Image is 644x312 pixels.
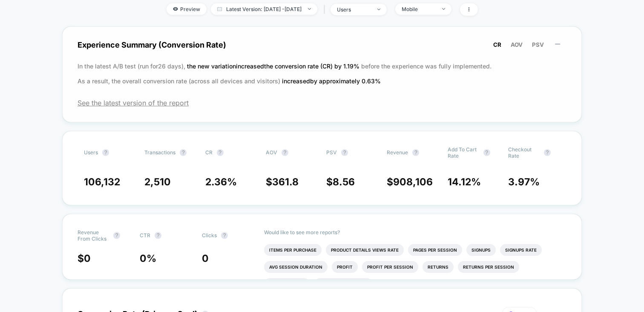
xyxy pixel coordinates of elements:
[458,261,519,273] li: Returns Per Session
[493,41,501,48] span: CR
[217,7,222,11] img: calendar
[187,62,361,70] span: the new variation increased the conversion rate (CR) by 1.19 %
[264,244,322,256] li: Items Per Purchase
[202,252,209,264] span: 0
[221,232,228,239] button: ?
[78,252,91,264] span: $
[78,99,566,107] span: See the latest version of the report
[532,41,544,48] span: PSV
[387,176,433,188] span: $
[483,149,490,156] button: ?
[466,244,496,256] li: Signups
[326,176,355,188] span: $
[544,149,551,156] button: ?
[78,35,566,54] span: Experience Summary (Conversion Rate)
[264,278,310,290] li: Subscriptions
[140,232,150,238] span: CTR
[211,3,317,15] span: Latest Version: [DATE] - [DATE]
[314,278,373,290] li: Subscriptions Rate
[322,3,331,16] span: |
[266,176,299,188] span: $
[282,77,381,85] span: increased by approximately 0.63 %
[266,149,277,156] span: AOV
[84,149,98,156] span: users
[529,41,546,48] button: PSV
[167,3,207,15] span: Preview
[423,261,454,273] li: Returns
[155,232,161,239] button: ?
[341,149,348,156] button: ?
[408,244,462,256] li: Pages Per Session
[402,6,436,12] div: Mobile
[491,41,504,48] button: CR
[500,244,542,256] li: Signups Rate
[377,9,380,10] img: end
[78,229,109,242] span: Revenue From Clicks
[202,232,217,238] span: Clicks
[282,149,288,156] button: ?
[205,176,237,188] span: 2.36 %
[140,252,156,264] span: 0 %
[412,149,419,156] button: ?
[144,149,175,156] span: Transactions
[102,149,109,156] button: ?
[393,176,433,188] span: 908,106
[180,149,187,156] button: ?
[508,146,540,159] span: Checkout Rate
[508,176,540,188] span: 3.97 %
[448,146,479,159] span: Add To Cart Rate
[387,149,408,156] span: Revenue
[144,176,171,188] span: 2,510
[84,252,91,264] span: 0
[205,149,213,156] span: CR
[326,149,337,156] span: PSV
[333,176,355,188] span: 8.56
[448,176,481,188] span: 14.12 %
[264,229,566,235] p: Would like to see more reports?
[326,244,404,256] li: Product Details Views Rate
[84,176,120,188] span: 106,132
[264,261,328,273] li: Avg Session Duration
[508,41,525,48] button: AOV
[113,232,120,239] button: ?
[308,8,311,10] img: end
[217,149,224,156] button: ?
[337,6,371,13] div: users
[332,261,358,273] li: Profit
[362,261,418,273] li: Profit Per Session
[272,176,299,188] span: 361.8
[78,59,566,88] p: In the latest A/B test (run for 26 days), before the experience was fully implemented. As a resul...
[511,41,523,48] span: AOV
[442,8,445,10] img: end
